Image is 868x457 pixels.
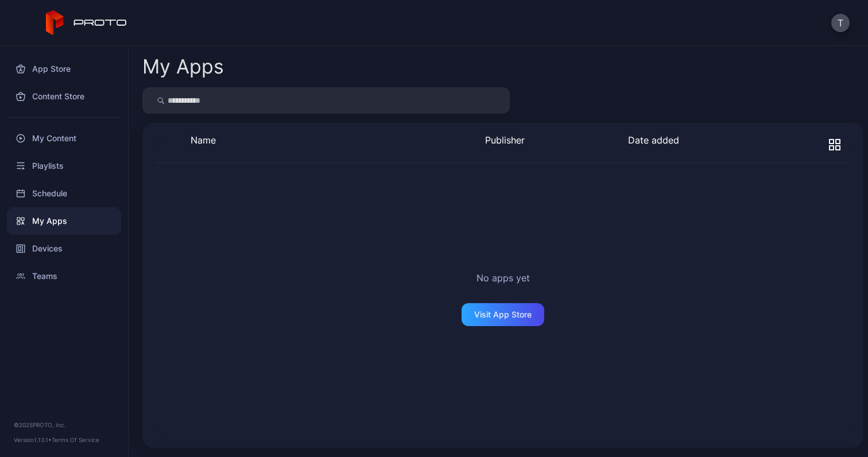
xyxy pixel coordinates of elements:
[831,14,850,32] button: T
[191,133,399,147] p: Name
[462,303,544,326] button: Visit App Store
[142,57,224,76] div: My Apps
[7,125,121,152] a: My Content
[7,83,121,110] a: Content Store
[628,133,685,147] p: Date added
[14,420,114,429] div: © 2025 PROTO, Inc.
[7,55,121,83] a: App Store
[7,152,121,180] a: Playlists
[7,207,121,235] a: My Apps
[476,271,530,285] h2: No apps yet
[474,310,532,319] div: Visit App Store
[7,262,121,290] a: Teams
[485,133,542,147] p: Publisher
[14,436,52,443] span: Version 1.13.1 •
[7,180,121,207] a: Schedule
[7,235,121,262] a: Devices
[52,436,99,443] a: Terms Of Service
